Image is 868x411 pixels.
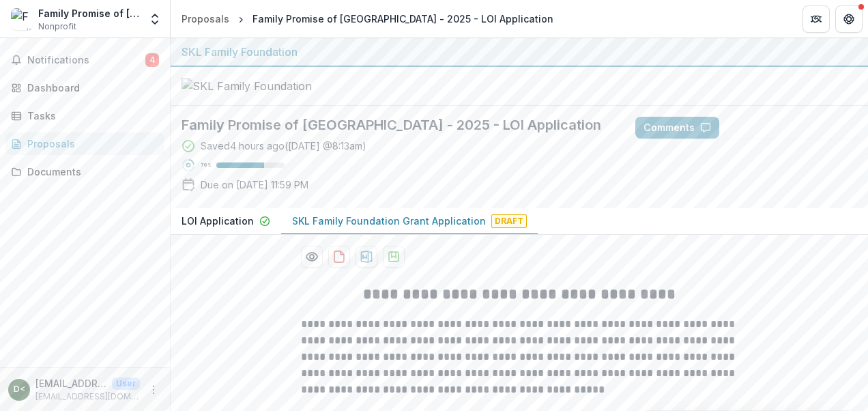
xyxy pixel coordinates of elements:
[35,391,140,403] p: [EMAIL_ADDRESS][DOMAIN_NAME]
[635,117,719,139] button: Comments
[491,214,527,228] span: Draft
[802,5,830,33] button: Partners
[5,76,164,99] a: Dashboard
[5,49,164,71] button: Notifications4
[145,382,162,398] button: More
[14,385,25,394] div: devdirector@fplehighvalley.org <devdirector@fplehighvalley.org> <devdirector@fplehighvalley.org> ...
[201,178,308,192] p: Due on [DATE] 11:59 PM
[835,5,863,33] button: Get Help
[38,20,76,33] span: Nonprofit
[27,109,154,123] div: Tasks
[27,165,154,179] div: Documents
[356,246,377,268] button: download-proposal
[27,55,145,66] span: Notifications
[201,160,211,170] p: 70 %
[201,139,366,153] div: Saved 4 hours ago ( [DATE] @ 8:13am )
[182,44,857,60] div: SKL Family Foundation
[145,53,159,67] span: 4
[112,378,140,390] p: User
[145,5,164,33] button: Open entity switcher
[301,246,323,268] button: Preview fb8880b8-a390-4549-ae44-f9c8cc56239a-1.pdf
[27,137,154,151] div: Proposals
[182,12,229,26] div: Proposals
[725,117,857,139] button: Answer Suggestions
[11,8,33,30] img: Family Promise of Lehigh Valley
[5,160,164,183] a: Documents
[176,9,559,29] nav: breadcrumb
[182,214,254,228] p: LOI Application
[182,117,613,133] h2: Family Promise of [GEOGRAPHIC_DATA] - 2025 - LOI Application
[176,9,235,29] a: Proposals
[252,12,553,26] div: Family Promise of [GEOGRAPHIC_DATA] - 2025 - LOI Application
[383,246,405,268] button: download-proposal
[5,104,164,127] a: Tasks
[5,132,164,155] a: Proposals
[328,246,350,268] button: download-proposal
[292,214,486,228] p: SKL Family Foundation Grant Application
[35,376,106,391] p: [EMAIL_ADDRESS][DOMAIN_NAME] <[EMAIL_ADDRESS][DOMAIN_NAME]> <[EMAIL_ADDRESS][DOMAIN_NAME]> <[EMAI...
[27,81,154,95] div: Dashboard
[182,78,318,94] img: SKL Family Foundation
[38,6,140,20] div: Family Promise of [GEOGRAPHIC_DATA]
